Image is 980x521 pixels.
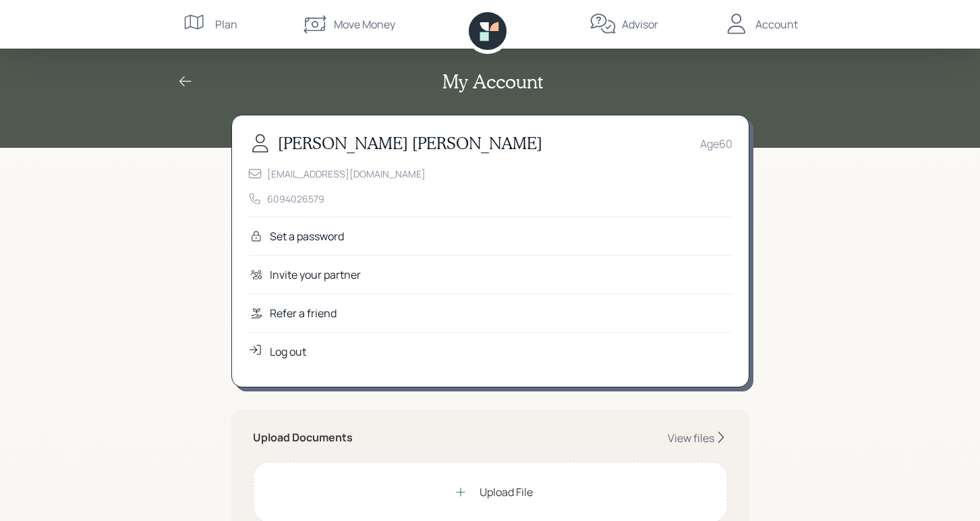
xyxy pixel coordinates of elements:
[270,344,306,360] div: Log out
[267,192,324,206] div: 6094026579
[700,136,732,152] div: Age 60
[278,134,542,153] h3: [PERSON_NAME] [PERSON_NAME]
[442,70,543,93] h2: My Account
[622,16,658,32] div: Advisor
[253,431,353,444] h5: Upload Documents
[215,16,237,32] div: Plan
[270,305,337,321] div: Refer a friend
[334,16,395,32] div: Move Money
[668,431,714,445] div: View files
[270,228,344,244] div: Set a password
[267,167,426,181] div: [EMAIL_ADDRESS][DOMAIN_NAME]
[480,484,533,500] div: Upload File
[755,16,798,32] div: Account
[270,267,361,283] div: Invite your partner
